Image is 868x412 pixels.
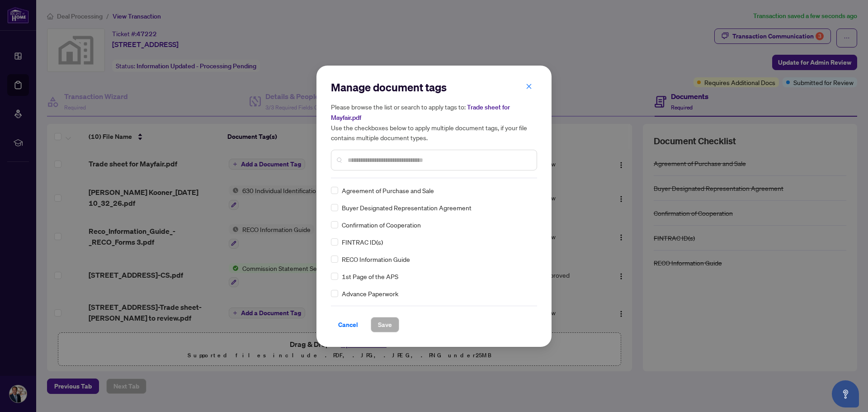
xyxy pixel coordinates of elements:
h2: Manage document tags [331,80,537,95]
button: Cancel [331,317,365,332]
button: Open asap [832,380,859,407]
span: Buyer Designated Representation Agreement [342,203,472,213]
span: Trade sheet for Mayfair.pdf [331,103,510,122]
span: Confirmation of Cooperation [342,220,421,230]
h5: Please browse the list or search to apply tags to: Use the checkboxes below to apply multiple doc... [331,102,537,142]
span: close [526,83,532,90]
span: Advance Paperwork [342,289,398,298]
button: Save [371,317,399,332]
span: FINTRAC ID(s) [342,237,383,247]
span: 1st Page of the APS [342,271,398,281]
span: RECO Information Guide [342,254,410,264]
span: Cancel [338,317,358,332]
span: Agreement of Purchase and Sale [342,185,434,195]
